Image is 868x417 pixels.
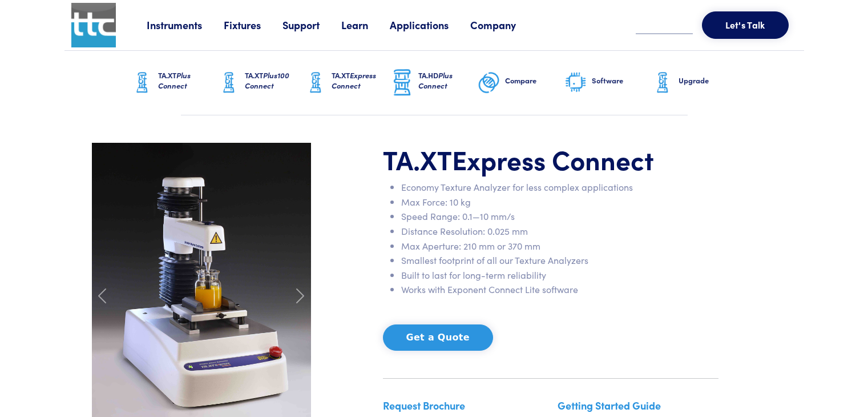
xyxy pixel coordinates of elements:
a: Learn [341,18,390,32]
li: Speed Range: 0.1—10 mm/s [401,209,718,224]
img: software-graphic.png [564,71,587,95]
img: ta-xt-graphic.png [651,69,674,97]
img: ta-xt-graphic.png [217,69,240,97]
img: ta-hd-graphic.png [391,68,414,98]
h6: Compare [505,75,564,86]
a: TA.XTPlus Connect [131,51,217,115]
span: Express Connect [332,70,376,91]
button: Get a Quote [383,324,493,351]
li: Built to last for long-term reliability [401,268,718,283]
h6: TA.XT [332,70,391,91]
a: Support [282,18,341,32]
li: Distance Resolution: 0.025 mm [401,224,718,239]
span: Express Connect [452,141,654,177]
img: ta-xt-graphic.png [131,69,154,97]
a: Instruments [147,18,224,32]
a: TA.HDPlus Connect [391,51,478,115]
h6: TA.HD [418,70,478,91]
a: TA.XTPlus100 Connect [217,51,304,115]
li: Economy Texture Analyzer for less complex applications [401,180,718,195]
a: Getting Started Guide [558,398,661,412]
span: Plus Connect [418,70,453,91]
a: TA.XTExpress Connect [304,51,391,115]
a: Upgrade [651,51,738,115]
li: Max Aperture: 210 mm or 370 mm [401,239,718,254]
a: Applications [390,18,470,32]
img: ta-xt-graphic.png [304,69,327,97]
a: Software [564,51,651,115]
a: Fixtures [224,18,282,32]
h6: Software [592,75,651,86]
img: ttc_logo_1x1_v1.0.png [71,3,116,47]
a: Request Brochure [383,398,465,412]
span: Plus Connect [158,70,191,91]
a: Company [470,18,538,32]
h6: TA.XT [245,70,304,91]
h1: TA.XT [383,143,718,176]
li: Smallest footprint of all our Texture Analyzers [401,253,718,268]
a: Compare [478,51,564,115]
li: Works with Exponent Connect Lite software [401,282,718,297]
span: Plus100 Connect [245,70,289,91]
li: Max Force: 10 kg [401,195,718,210]
button: Let's Talk [702,11,789,39]
img: compare-graphic.png [478,69,500,97]
h6: TA.XT [158,70,217,91]
h6: Upgrade [679,75,738,86]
